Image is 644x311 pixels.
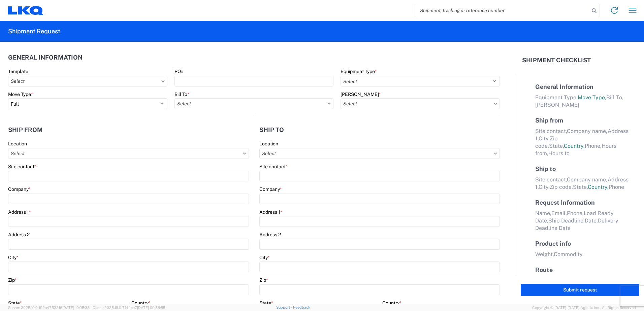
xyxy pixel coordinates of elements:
[293,305,310,309] a: Feedback
[567,128,608,134] span: Company name,
[535,102,579,108] span: [PERSON_NAME]
[521,284,639,296] button: Submit request
[131,300,151,306] label: Country
[93,306,165,310] span: Client: 2025.19.0-7f44ea7
[8,91,33,97] label: Move Type
[341,98,500,109] input: Select
[8,306,90,310] span: Server: 2025.19.0-192a4753216
[259,300,273,306] label: State
[532,305,636,311] span: Copyright © [DATE]-[DATE] Agistix Inc., All Rights Reserved
[535,240,571,247] span: Product info
[174,98,334,109] input: Select
[8,277,17,283] label: Zip
[8,164,36,170] label: Site contact
[8,68,28,74] label: Template
[535,251,554,257] span: Weight,
[259,232,281,238] label: Address 2
[550,184,573,190] span: Zip code,
[259,127,284,133] h2: Ship to
[259,209,282,215] label: Address 1
[606,94,623,101] span: Bill To,
[535,94,578,101] span: Equipment Type,
[8,127,43,133] h2: Ship from
[8,232,30,238] label: Address 2
[535,199,595,206] span: Request Information
[535,176,567,183] span: Site contact,
[259,148,500,159] input: Select
[609,184,624,190] span: Phone
[259,277,268,283] label: Zip
[8,76,167,87] input: Select
[539,184,550,190] span: City,
[548,150,570,157] span: Hours to
[62,306,90,310] span: [DATE] 10:05:38
[554,251,583,257] span: Commodity
[174,68,184,74] label: PO#
[174,91,189,97] label: Bill To
[549,143,564,149] span: State,
[137,306,165,310] span: [DATE] 09:58:55
[535,266,553,273] span: Route
[8,300,22,306] label: State
[259,164,288,170] label: Site contact
[535,128,567,134] span: Site contact,
[8,209,31,215] label: Address 1
[588,184,609,190] span: Country,
[535,117,563,124] span: Ship from
[341,68,377,74] label: Equipment Type
[8,54,83,61] h2: General Information
[415,4,589,17] input: Shipment, tracking or reference number
[259,254,270,261] label: City
[259,141,278,147] label: Location
[382,300,401,306] label: Country
[567,210,584,216] span: Phone,
[567,176,608,183] span: Company name,
[573,184,588,190] span: State,
[585,143,602,149] span: Phone,
[8,186,31,192] label: Company
[548,217,598,224] span: Ship Deadline Date,
[341,91,381,97] label: [PERSON_NAME]
[535,83,593,90] span: General Information
[564,143,585,149] span: Country,
[551,210,567,216] span: Email,
[535,210,551,216] span: Name,
[539,135,550,142] span: City,
[535,165,556,172] span: Ship to
[8,254,19,261] label: City
[522,56,591,64] h2: Shipment Checklist
[8,141,27,147] label: Location
[276,305,293,309] a: Support
[578,94,606,101] span: Move Type,
[8,27,60,35] h2: Shipment Request
[8,148,249,159] input: Select
[259,186,282,192] label: Company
